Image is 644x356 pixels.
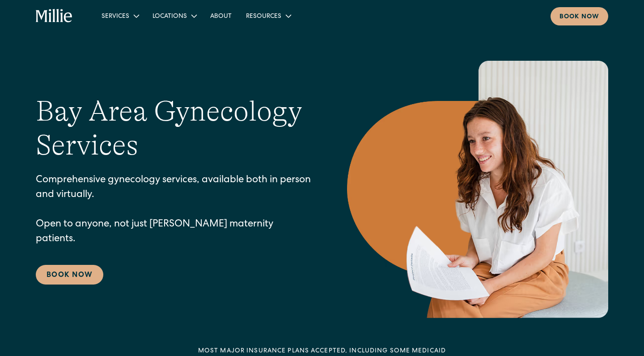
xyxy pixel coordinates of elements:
[36,173,311,247] p: Comprehensive gynecology services, available both in person and virtually. Open to anyone, not ju...
[246,12,281,21] div: Resources
[94,8,145,23] div: Services
[203,8,239,23] a: About
[153,12,187,21] div: Locations
[551,7,608,25] a: Book now
[36,94,311,163] h1: Bay Area Gynecology Services
[36,265,103,285] a: Book Now
[239,8,297,23] div: Resources
[347,61,608,318] img: Smiling woman holding documents during a consultation, reflecting supportive guidance in maternit...
[145,8,203,23] div: Locations
[198,347,446,356] div: MOST MAJOR INSURANCE PLANS ACCEPTED, INCLUDING some MEDICAID
[102,12,129,21] div: Services
[36,9,73,23] a: home
[559,13,599,22] div: Book now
